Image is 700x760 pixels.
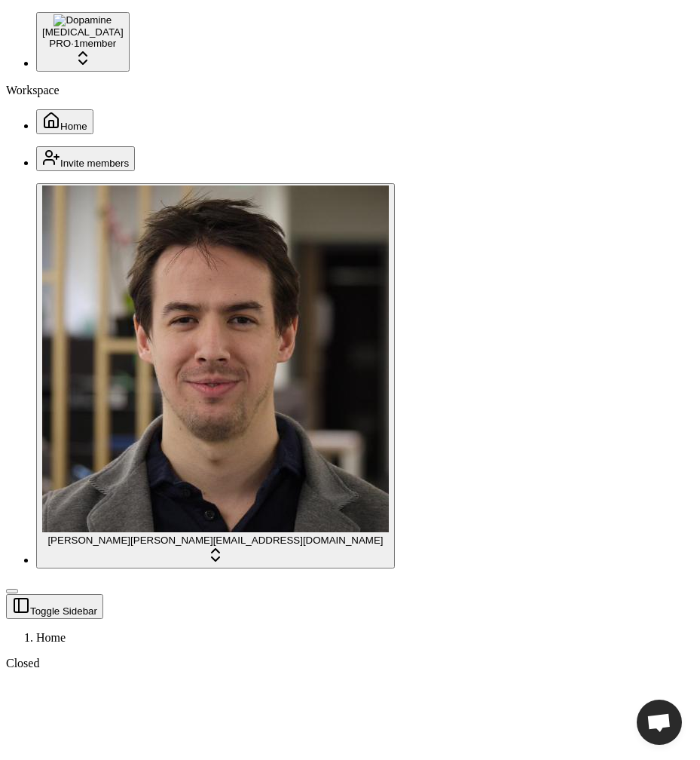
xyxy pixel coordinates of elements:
div: Workspace [6,84,694,97]
span: Invite members [60,158,129,169]
div: PRO · 1 member [42,38,124,49]
button: Home [36,109,93,134]
button: Toggle Sidebar [6,589,18,593]
span: [PERSON_NAME] [47,535,130,546]
span: Home [36,631,66,644]
span: Toggle Sidebar [30,605,97,617]
button: Dopamine[MEDICAL_DATA]PRO·1member [36,12,130,72]
span: [PERSON_NAME][EMAIL_ADDRESS][DOMAIN_NAME] [130,535,384,546]
div: [MEDICAL_DATA] [42,26,124,38]
a: Invite members [36,156,135,169]
span: Home [60,121,87,132]
div: Open chat [637,700,682,745]
button: Invite members [36,146,135,171]
img: Dopamine [53,14,112,26]
button: Toggle Sidebar [6,594,103,619]
img: Jonathan Beurel [42,185,389,532]
a: Home [36,119,93,132]
nav: breadcrumb [6,631,694,645]
button: Jonathan Beurel[PERSON_NAME][PERSON_NAME][EMAIL_ADDRESS][DOMAIN_NAME] [36,183,395,568]
span: Closed [6,657,39,670]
